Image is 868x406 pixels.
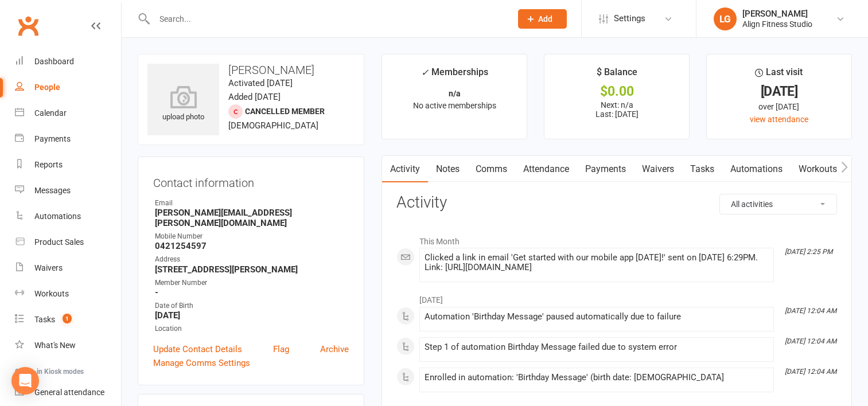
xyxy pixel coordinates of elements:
[155,310,349,321] strong: [DATE]
[413,101,496,110] span: No active memberships
[155,231,349,242] div: Mobile Number
[15,380,121,405] a: General attendance kiosk mode
[555,100,679,119] p: Next: n/a Last: [DATE]
[153,356,250,370] a: Manage Comms Settings
[34,212,81,221] div: Automations
[155,278,349,288] div: Member Number
[717,100,841,113] div: over [DATE]
[518,9,567,29] button: Add
[34,341,76,350] div: What's New
[396,194,837,212] h3: Activity
[155,300,349,311] div: Date of Birth
[15,255,121,281] a: Waivers
[147,85,219,123] div: upload photo
[147,64,355,76] h3: [PERSON_NAME]
[15,281,121,307] a: Workouts
[245,107,325,116] span: Cancelled member
[153,342,242,356] a: Update Contact Details
[597,65,637,85] div: $ Balance
[428,156,468,182] a: Notes
[717,85,841,97] div: [DATE]
[34,388,104,397] div: General attendance
[755,65,803,85] div: Last visit
[155,264,349,275] strong: [STREET_ADDRESS][PERSON_NAME]
[34,134,71,143] div: Payments
[34,160,63,169] div: Reports
[714,7,737,30] div: LG
[425,373,769,382] div: Enrolled in automation: 'Birthday Message' (birth date: [DEMOGRAPHIC_DATA]
[34,57,74,66] div: Dashboard
[155,254,349,265] div: Address
[382,156,428,182] a: Activity
[15,49,121,75] a: Dashboard
[273,342,289,356] a: Flag
[555,85,679,97] div: $0.00
[34,83,60,92] div: People
[785,307,836,315] i: [DATE] 12:04 AM
[785,368,836,376] i: [DATE] 12:04 AM
[153,172,349,189] h3: Contact information
[785,337,836,345] i: [DATE] 12:04 AM
[34,315,55,324] div: Tasks
[682,156,722,182] a: Tasks
[15,307,121,333] a: Tasks 1
[15,204,121,229] a: Automations
[155,287,349,298] strong: -
[15,100,121,126] a: Calendar
[425,312,769,322] div: Automation 'Birthday Message' paused automatically due to failure
[155,241,349,251] strong: 0421254597
[14,11,42,40] a: Clubworx
[151,11,503,27] input: Search...
[449,89,461,98] strong: n/a
[577,156,634,182] a: Payments
[742,9,812,19] div: [PERSON_NAME]
[722,156,791,182] a: Automations
[15,75,121,100] a: People
[34,289,69,298] div: Workouts
[34,108,67,118] div: Calendar
[34,237,84,247] div: Product Sales
[396,229,837,248] li: This Month
[421,65,488,86] div: Memberships
[425,253,769,272] div: Clicked a link in email 'Get started with our mobile app [DATE]!' sent on [DATE] 6:29PM. Link: [U...
[742,19,812,29] div: Align Fitness Studio
[750,115,808,124] a: view attendance
[228,92,281,102] time: Added [DATE]
[791,156,845,182] a: Workouts
[614,6,645,32] span: Settings
[785,248,832,256] i: [DATE] 2:25 PM
[396,288,837,306] li: [DATE]
[538,14,552,24] span: Add
[34,186,71,195] div: Messages
[15,333,121,358] a: What's New
[228,78,293,88] time: Activated [DATE]
[228,120,318,131] span: [DEMOGRAPHIC_DATA]
[468,156,515,182] a: Comms
[15,229,121,255] a: Product Sales
[15,152,121,178] a: Reports
[155,323,349,334] div: Location
[15,126,121,152] a: Payments
[515,156,577,182] a: Attendance
[34,263,63,272] div: Waivers
[421,67,429,78] i: ✓
[155,198,349,209] div: Email
[15,178,121,204] a: Messages
[11,367,39,395] div: Open Intercom Messenger
[320,342,349,356] a: Archive
[155,208,349,228] strong: [PERSON_NAME][EMAIL_ADDRESS][PERSON_NAME][DOMAIN_NAME]
[63,314,72,323] span: 1
[425,342,769,352] div: Step 1 of automation Birthday Message failed due to system error
[634,156,682,182] a: Waivers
